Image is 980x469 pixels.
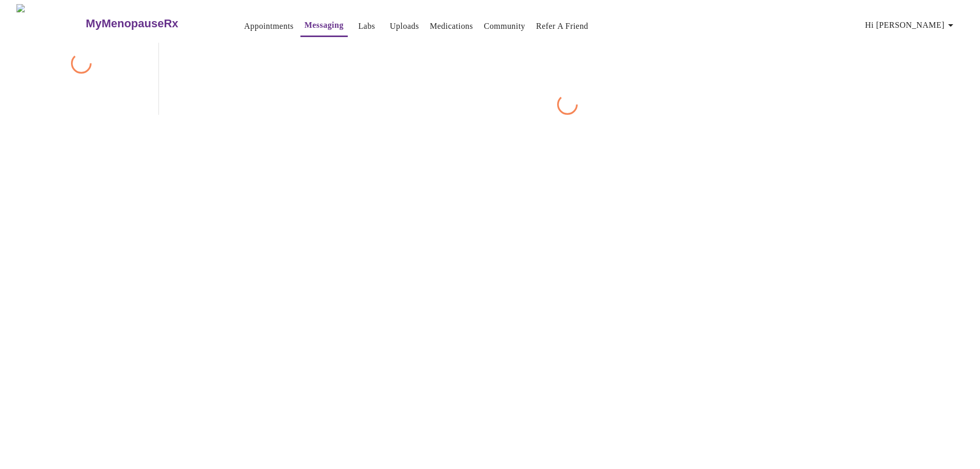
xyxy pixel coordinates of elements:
[484,19,526,33] a: Community
[358,19,375,33] a: Labs
[390,19,419,33] a: Uploads
[865,18,957,32] span: Hi [PERSON_NAME]
[86,17,179,30] h3: MyMenopauseRx
[386,16,423,37] button: Uploads
[16,4,84,43] img: MyMenopauseRx Logo
[300,15,348,37] button: Messaging
[532,16,593,37] button: Refer a Friend
[244,19,294,33] a: Appointments
[350,16,383,37] button: Labs
[536,19,589,33] a: Refer a Friend
[861,15,961,36] button: Hi [PERSON_NAME]
[305,18,344,32] a: Messaging
[84,6,219,42] a: MyMenopauseRx
[430,19,473,33] a: Medications
[480,16,530,37] button: Community
[240,16,298,37] button: Appointments
[425,16,477,37] button: Medications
